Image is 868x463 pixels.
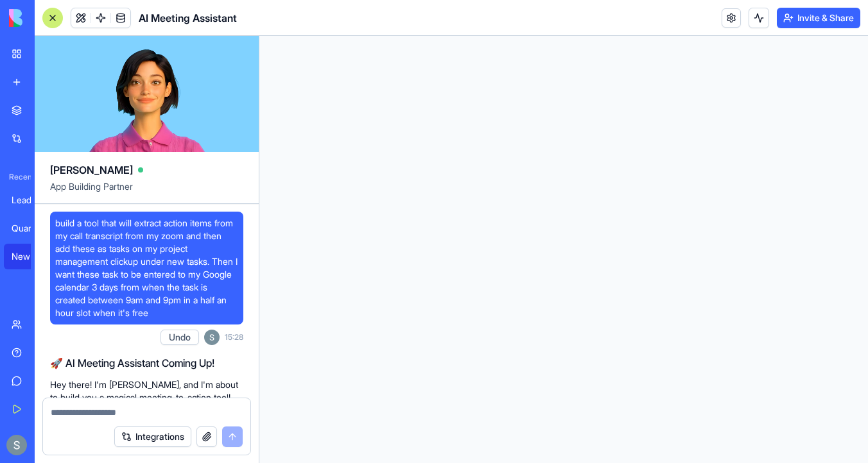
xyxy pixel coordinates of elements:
img: logo [9,9,89,27]
span: App Building Partner [50,180,243,203]
span: [PERSON_NAME] [50,162,133,178]
span: Recent [4,172,31,182]
a: Quantum Portfolio [4,215,55,241]
button: Integrations [114,426,191,447]
div: Lead Enrichment Pro [12,194,48,206]
span: AI Meeting Assistant [139,10,237,26]
div: New App [12,250,48,263]
div: Quantum Portfolio [12,222,48,235]
button: Undo [161,330,199,345]
p: Hey there! I'm [PERSON_NAME], and I'm about to build you a magical meeting-to-action tool! 📝 This... [50,378,243,455]
span: 15:28 [225,332,243,342]
a: Lead Enrichment Pro [4,187,55,213]
a: New App [4,244,55,269]
button: Invite & Share [777,8,860,28]
img: ACg8ocKnDTHbS00rqwWSHQfXf8ia04QnQtz5EDX_Ef5UNrjqV-k=s96-c [6,435,27,455]
span: build a tool that will extract action items from my call transcript from my zoom and then add the... [55,217,238,319]
h2: 🚀 AI Meeting Assistant Coming Up! [50,355,243,371]
img: ACg8ocKnDTHbS00rqwWSHQfXf8ia04QnQtz5EDX_Ef5UNrjqV-k=s96-c [204,330,220,345]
